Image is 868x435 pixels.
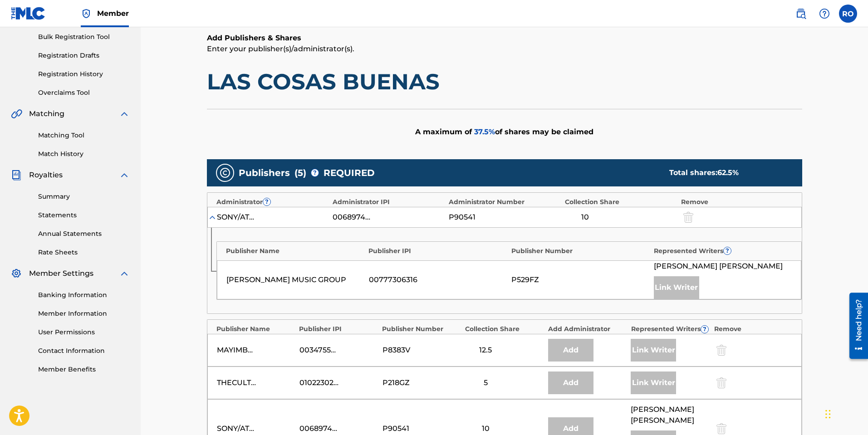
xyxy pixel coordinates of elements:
[815,5,834,23] div: Help
[299,324,378,334] div: Publisher IPI
[38,327,130,337] a: User Permissions
[825,401,831,428] div: Drag
[29,268,93,279] span: Member Settings
[38,88,130,98] a: Overclaims Tool
[207,109,802,155] div: A maximum of of shares may be claimed
[654,246,792,256] div: Represented Writers
[216,197,328,207] div: Administrator
[119,268,130,279] img: expand
[38,32,130,42] a: Bulk Registration Tool
[38,149,130,159] a: Match History
[38,210,130,220] a: Statements
[669,167,784,178] div: Total shares:
[11,7,46,20] img: MLC Logo
[701,326,708,333] span: ?
[11,268,22,279] img: Member Settings
[38,309,130,318] a: Member Information
[368,246,507,256] div: Publisher IPI
[843,289,868,362] iframe: Resource Center
[681,197,793,207] div: Remove
[38,346,130,356] a: Contact Information
[38,248,130,257] a: Rate Sheets
[38,192,130,201] a: Summary
[81,8,92,19] img: Top Rightsholder
[382,324,461,334] div: Publisher Number
[465,324,544,334] div: Collection Share
[38,365,130,374] a: Member Benefits
[220,167,230,178] img: publishers
[38,290,130,300] a: Banking Information
[724,247,731,254] span: ?
[548,324,627,334] div: Add Administrator
[839,5,857,23] div: User Menu
[119,108,130,119] img: expand
[795,8,806,19] img: search
[38,229,130,239] a: Annual Statements
[294,166,306,180] span: ( 5 )
[97,8,129,19] span: Member
[511,246,650,256] div: Publisher Number
[823,391,868,435] iframe: Chat Widget
[311,169,319,176] span: ?
[38,69,130,79] a: Registration History
[216,324,295,334] div: Publisher Name
[207,44,802,54] p: Enter your publisher(s)/administrator(s).
[11,108,22,119] img: Matching
[208,213,217,222] img: expand-cell-toggle
[226,246,364,256] div: Publisher Name
[631,404,709,426] span: [PERSON_NAME] [PERSON_NAME]
[29,108,64,119] span: Matching
[369,274,507,285] div: 00777306316
[226,274,364,285] div: [PERSON_NAME] MUSIC GROUP
[207,33,802,44] h6: Add Publishers & Shares
[333,197,444,207] div: Administrator IPI
[29,170,63,181] span: Royalties
[474,127,495,136] span: 37.5 %
[511,274,649,285] div: P529FZ
[11,170,22,181] img: Royalties
[239,166,290,180] span: Publishers
[263,198,270,205] span: ?
[119,170,130,181] img: expand
[819,8,830,19] img: help
[449,197,560,207] div: Administrator Number
[717,168,739,177] span: 62.5 %
[631,324,710,334] div: Represented Writers
[38,51,130,60] a: Registration Drafts
[207,68,802,95] h1: LAS COSAS BUENAS
[565,197,677,207] div: Collection Share
[714,324,793,334] div: Remove
[654,261,783,272] span: [PERSON_NAME] [PERSON_NAME]
[38,131,130,140] a: Matching Tool
[792,5,810,23] a: Public Search
[324,166,375,180] span: REQUIRED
